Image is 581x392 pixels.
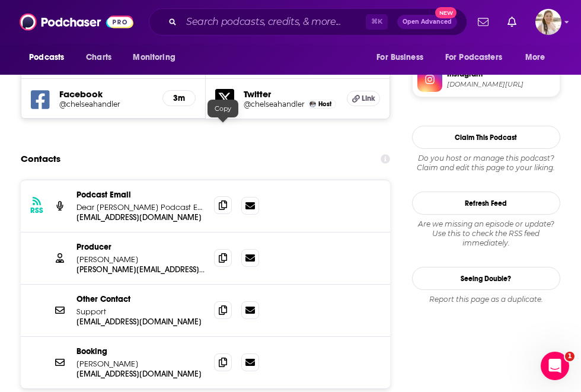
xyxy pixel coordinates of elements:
span: Host [318,100,331,108]
button: Show profile menu [535,9,561,35]
h5: 3m [173,93,186,103]
span: ⌘ K [366,14,388,30]
button: open menu [368,46,438,69]
iframe: Intercom live chat [541,352,569,380]
p: Support [76,307,205,317]
span: Open Advanced [403,19,452,25]
h2: Contacts [21,148,60,170]
button: Refresh Feed [412,192,560,215]
img: Chelsea Handler [309,101,316,107]
input: Search podcasts, credits, & more... [181,12,366,31]
span: New [435,7,456,18]
span: 1 [565,352,574,361]
p: Other Contact [76,294,205,304]
img: Podchaser - Follow, Share and Rate Podcasts [20,11,133,33]
a: @chelseahandler [244,100,305,109]
p: Dear [PERSON_NAME] Podcast Email [76,202,205,212]
span: Logged in as acquavie [535,9,561,35]
p: Podcast Email [76,190,205,200]
span: For Podcasters [445,49,502,66]
div: Are we missing an episode or update? Use this to check the RSS feed immediately. [412,219,560,248]
span: instagram.com/chelseahandler [447,80,555,89]
p: [EMAIL_ADDRESS][DOMAIN_NAME] [76,317,205,327]
span: Link [362,94,375,103]
button: open menu [21,46,79,69]
button: open menu [438,46,519,69]
div: Search podcasts, credits, & more... [149,8,467,36]
a: Show notifications dropdown [503,12,521,32]
p: [PERSON_NAME][EMAIL_ADDRESS][DOMAIN_NAME] [76,264,205,275]
span: Charts [86,49,111,66]
div: Claim and edit this page to your liking. [412,154,560,173]
span: For Business [376,49,423,66]
p: Booking [76,346,205,356]
span: Podcasts [29,49,64,66]
span: More [525,49,545,66]
button: open menu [517,46,560,69]
h5: Facebook [59,88,153,100]
a: Instagram[DOMAIN_NAME][URL] [417,67,555,92]
button: Claim This Podcast [412,126,560,149]
p: [EMAIL_ADDRESS][DOMAIN_NAME] [76,212,205,222]
div: Report this page as a duplicate. [412,295,560,304]
a: Seeing Double? [412,267,560,290]
span: Monitoring [133,49,175,66]
button: open menu [124,46,190,69]
p: Producer [76,242,205,252]
p: [EMAIL_ADDRESS][DOMAIN_NAME] [76,369,205,379]
a: Show notifications dropdown [473,12,493,32]
a: Charts [78,46,119,69]
h3: RSS [30,206,43,215]
span: Do you host or manage this podcast? [412,154,560,163]
p: [PERSON_NAME] [76,359,205,369]
a: @chelseahandler [59,100,153,109]
h5: @chelseahandler [59,100,145,109]
button: Open AdvancedNew [397,15,457,29]
p: [PERSON_NAME] [76,254,205,264]
a: Link [347,91,380,106]
h5: Twitter [244,88,338,100]
div: Copy [207,100,238,117]
img: User Profile [535,9,561,35]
